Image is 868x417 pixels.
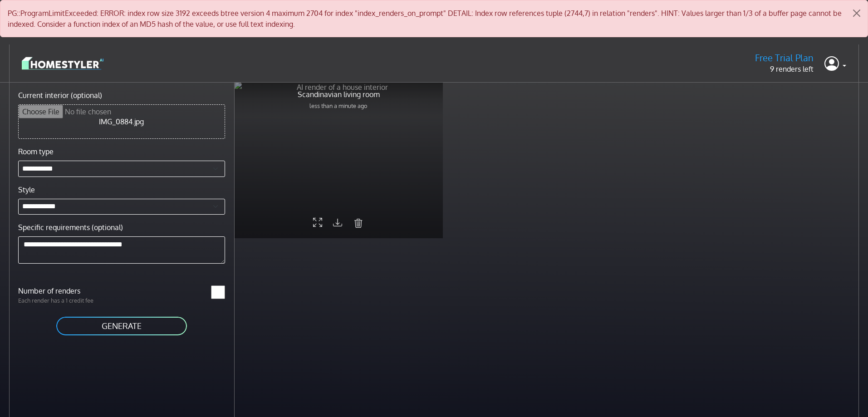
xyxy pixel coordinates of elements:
[55,316,188,336] button: GENERATE
[18,90,102,101] label: Current interior (optional)
[755,52,814,64] h5: Free Trial Plan
[18,146,54,157] label: Room type
[298,102,380,110] p: less than a minute ago
[22,55,103,71] img: logo-3de290ba35641baa71223ecac5eacb59cb85b4c7fdf211dc9aaecaaee71ea2f8.svg
[18,222,123,233] label: Specific requirements (optional)
[13,285,122,296] label: Number of renders
[846,0,868,26] button: Close
[298,89,380,100] p: Scandinavian living room
[18,184,35,195] label: Style
[13,296,122,305] p: Each render has a 1 credit fee
[755,64,814,74] p: 9 renders left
